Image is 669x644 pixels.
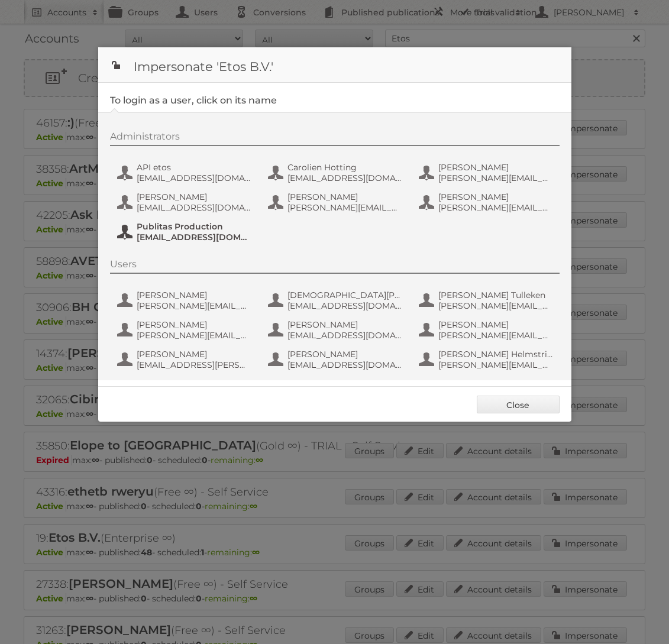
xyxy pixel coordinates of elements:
[287,349,402,360] span: [PERSON_NAME]
[137,192,251,202] span: [PERSON_NAME]
[438,290,553,300] span: [PERSON_NAME] Tulleken
[438,192,553,202] span: [PERSON_NAME]
[267,318,406,342] button: [PERSON_NAME] [EMAIL_ADDRESS][DOMAIN_NAME]
[116,161,255,185] button: API etos [EMAIL_ADDRESS][DOMAIN_NAME]
[267,190,406,214] button: [PERSON_NAME] [PERSON_NAME][EMAIL_ADDRESS][PERSON_NAME][DOMAIN_NAME]
[287,290,402,300] span: [DEMOGRAPHIC_DATA][PERSON_NAME]
[438,330,553,341] span: [PERSON_NAME][EMAIL_ADDRESS][DOMAIN_NAME]
[287,300,402,311] span: [EMAIL_ADDRESS][DOMAIN_NAME]
[418,161,557,185] button: [PERSON_NAME] [PERSON_NAME][EMAIL_ADDRESS][PERSON_NAME][PERSON_NAME][DOMAIN_NAME]
[438,319,553,330] span: [PERSON_NAME]
[116,289,255,312] button: [PERSON_NAME] [PERSON_NAME][EMAIL_ADDRESS][PERSON_NAME][DOMAIN_NAME]
[137,202,251,213] span: [EMAIL_ADDRESS][DOMAIN_NAME]
[137,319,251,330] span: [PERSON_NAME]
[438,349,553,360] span: [PERSON_NAME] Helmstrijd
[137,330,251,341] span: [PERSON_NAME][EMAIL_ADDRESS][DOMAIN_NAME]
[110,258,560,274] div: Users
[110,95,277,106] legend: To login as a user, click on its name
[116,220,255,244] button: Publitas Production [EMAIL_ADDRESS][DOMAIN_NAME]
[116,190,255,214] button: [PERSON_NAME] [EMAIL_ADDRESS][DOMAIN_NAME]
[137,221,251,232] span: Publitas Production
[438,162,553,173] span: [PERSON_NAME]
[137,232,251,242] span: [EMAIL_ADDRESS][DOMAIN_NAME]
[287,192,402,202] span: [PERSON_NAME]
[438,173,553,183] span: [PERSON_NAME][EMAIL_ADDRESS][PERSON_NAME][PERSON_NAME][DOMAIN_NAME]
[438,202,553,213] span: [PERSON_NAME][EMAIL_ADDRESS][PERSON_NAME][DOMAIN_NAME]
[267,289,406,312] button: [DEMOGRAPHIC_DATA][PERSON_NAME] [EMAIL_ADDRESS][DOMAIN_NAME]
[116,318,255,342] button: [PERSON_NAME] [PERSON_NAME][EMAIL_ADDRESS][DOMAIN_NAME]
[137,300,251,311] span: [PERSON_NAME][EMAIL_ADDRESS][PERSON_NAME][DOMAIN_NAME]
[116,348,255,371] button: [PERSON_NAME] [EMAIL_ADDRESS][PERSON_NAME][DOMAIN_NAME]
[287,173,402,183] span: [EMAIL_ADDRESS][DOMAIN_NAME]
[418,318,557,342] button: [PERSON_NAME] [PERSON_NAME][EMAIL_ADDRESS][DOMAIN_NAME]
[438,360,553,370] span: [PERSON_NAME][EMAIL_ADDRESS][DOMAIN_NAME]
[267,161,406,185] button: Carolien Hotting [EMAIL_ADDRESS][DOMAIN_NAME]
[137,349,251,360] span: [PERSON_NAME]
[418,190,557,214] button: [PERSON_NAME] [PERSON_NAME][EMAIL_ADDRESS][PERSON_NAME][DOMAIN_NAME]
[287,319,402,330] span: [PERSON_NAME]
[418,289,557,312] button: [PERSON_NAME] Tulleken [PERSON_NAME][EMAIL_ADDRESS][PERSON_NAME][DOMAIN_NAME]
[137,162,251,173] span: API etos
[137,360,251,370] span: [EMAIL_ADDRESS][PERSON_NAME][DOMAIN_NAME]
[287,162,402,173] span: Carolien Hotting
[110,131,560,146] div: Administrators
[137,290,251,300] span: [PERSON_NAME]
[287,360,402,370] span: [EMAIL_ADDRESS][DOMAIN_NAME]
[438,300,553,311] span: [PERSON_NAME][EMAIL_ADDRESS][PERSON_NAME][DOMAIN_NAME]
[98,47,571,83] h1: Impersonate 'Etos B.V.'
[477,396,560,413] a: Close
[137,173,251,183] span: [EMAIL_ADDRESS][DOMAIN_NAME]
[287,202,402,213] span: [PERSON_NAME][EMAIL_ADDRESS][PERSON_NAME][DOMAIN_NAME]
[267,348,406,371] button: [PERSON_NAME] [EMAIL_ADDRESS][DOMAIN_NAME]
[418,348,557,371] button: [PERSON_NAME] Helmstrijd [PERSON_NAME][EMAIL_ADDRESS][DOMAIN_NAME]
[287,330,402,341] span: [EMAIL_ADDRESS][DOMAIN_NAME]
